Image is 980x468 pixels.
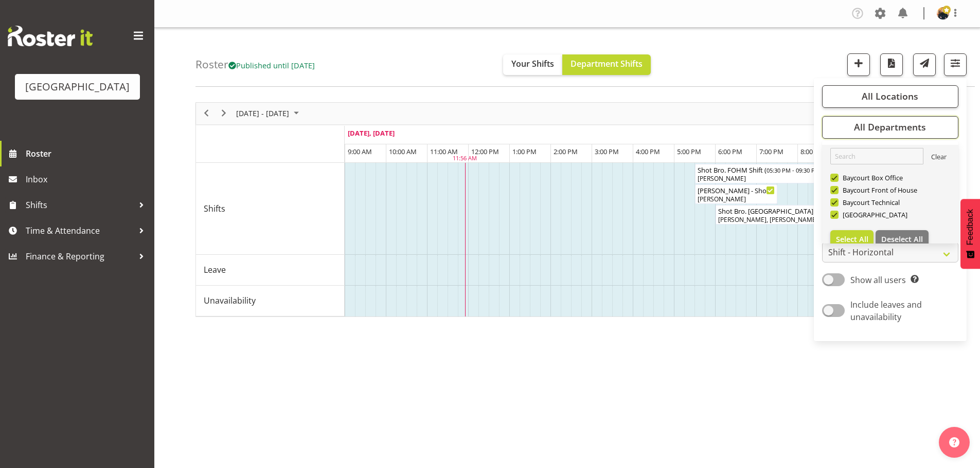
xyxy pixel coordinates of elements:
span: 5:00 PM [677,147,701,156]
div: Shot Bro. FOHM Shift ( ) [698,164,857,175]
span: 11:00 AM [430,147,458,156]
span: Time & Attendance [26,223,134,238]
div: [PERSON_NAME] [698,174,857,183]
span: Show all users [850,274,906,286]
span: Baycourt Technical [839,198,900,207]
button: All Departments [822,116,958,139]
td: Leave resource [196,255,345,286]
span: Your Shifts [511,58,554,69]
button: Deselect All [876,230,929,249]
div: previous period [198,103,215,124]
td: Unavailability resource [196,286,345,316]
span: 8:00 PM [800,147,825,156]
a: Clear [931,152,947,164]
span: 12:00 PM [471,147,499,156]
span: Shifts [26,197,134,213]
div: [GEOGRAPHIC_DATA] [25,79,130,95]
div: [PERSON_NAME] - Shot Bro ( ) [698,185,775,195]
button: All Locations [822,85,958,108]
input: Search [830,148,923,164]
div: Shot Bro. [GEOGRAPHIC_DATA]. (No Bar) ( ) [718,205,847,216]
div: [PERSON_NAME], [PERSON_NAME], [PERSON_NAME] [718,215,847,224]
div: Shifts"s event - Valerie - Shot Bro Begin From Wednesday, October 8, 2025 at 5:30:00 PM GMT+13:00... [695,184,777,204]
div: 11:56 AM [453,154,477,163]
span: Department Shifts [571,58,643,69]
button: Previous [200,107,213,120]
span: [GEOGRAPHIC_DATA] [839,211,908,219]
span: Baycourt Front of House [839,186,918,194]
span: 05:30 PM - 09:30 PM [767,166,820,174]
div: October 06 - 12, 2025 [233,103,305,124]
span: Select All [836,234,868,244]
span: Include leaves and unavailability [850,299,922,323]
button: October 2025 [235,107,304,120]
button: Feedback - Show survey [960,199,980,269]
span: 4:00 PM [636,147,660,156]
span: Feedback [966,209,975,245]
button: Download a PDF of the roster according to the set date range. [880,53,903,76]
h4: Roster [195,59,315,70]
span: [DATE], [DATE] [348,128,395,138]
button: Next [217,107,231,120]
span: Baycourt Box Office [839,174,903,182]
span: 10:00 AM [389,147,417,156]
div: Shifts"s event - Shot Bro. GA. (No Bar) Begin From Wednesday, October 8, 2025 at 6:00:00 PM GMT+1... [716,205,849,224]
span: 3:00 PM [595,147,619,156]
span: Finance & Reporting [26,249,134,264]
span: All Locations [862,90,918,102]
span: [DATE] - [DATE] [235,107,290,120]
span: Unavailability [204,294,256,307]
span: 1:00 PM [512,147,537,156]
span: 6:00 PM [718,147,742,156]
div: [PERSON_NAME] [698,195,775,204]
td: Shifts resource [196,163,345,255]
span: Roster [26,146,149,161]
button: Add a new shift [847,53,870,76]
div: next period [215,103,233,124]
button: Send a list of all shifts for the selected filtered period to all rostered employees. [913,53,936,76]
div: Shifts"s event - Shot Bro. FOHM Shift Begin From Wednesday, October 8, 2025 at 5:30:00 PM GMT+13:... [695,164,860,183]
span: Inbox [26,172,149,187]
img: help-xxl-2.png [949,437,959,447]
button: Select All [830,230,874,249]
span: Leave [204,264,226,276]
img: david-tauranga1d5f678c2aa0c4369aca2f0bff685337.png [937,7,949,20]
span: 7:00 PM [759,147,783,156]
button: Department Shifts [562,54,651,75]
span: Deselect All [881,234,923,244]
span: All Departments [854,121,926,133]
div: Timeline Week of October 8, 2025 [195,102,939,317]
button: Your Shifts [503,54,562,75]
span: Published until [DATE] [228,60,315,70]
span: 9:00 AM [348,147,372,156]
span: Shifts [204,202,225,215]
img: Rosterit website logo [8,26,93,46]
span: 2:00 PM [554,147,578,156]
button: Filter Shifts [944,53,967,76]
